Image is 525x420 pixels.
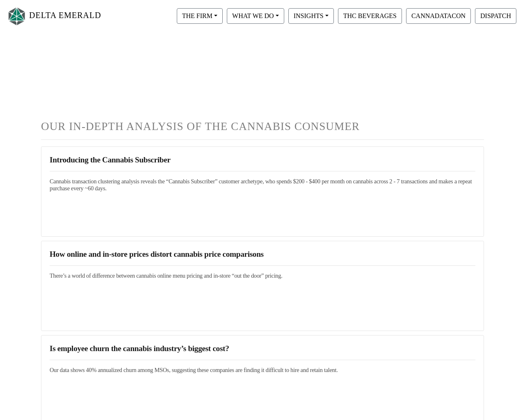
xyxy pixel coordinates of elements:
[7,5,27,27] img: Logo
[227,8,284,24] button: WHAT WE DO
[50,367,475,374] h5: Our data shows 40% annualized churn among MSOs, suggesting these companies are finding it difficu...
[473,12,518,19] a: DISPATCH
[50,249,475,259] h3: How online and in-store prices distort cannabis price comparisons
[338,8,402,24] button: THC BEVERAGES
[404,12,473,19] a: CANNADATACON
[406,8,471,24] button: CANNADATACON
[50,272,475,279] h5: There’s a world of difference between cannabis online menu pricing and in-store “out the door” pr...
[50,344,475,353] h3: Is employee churn the cannabis industry’s biggest cost?
[7,3,101,29] a: DELTA EMERALD
[50,344,475,374] a: Is employee churn the cannabis industry’s biggest cost?Our data shows 40% annualized churn among ...
[336,12,404,19] a: THC BEVERAGES
[50,178,475,192] h5: Cannabis transaction clustering analysis reveals the “Cannabis Subscriber” customer archetype, wh...
[177,8,223,24] button: THE FIRM
[50,155,475,164] h3: Introducing the Cannabis Subscriber
[475,8,516,24] button: DISPATCH
[41,120,484,133] h1: OUR IN-DEPTH ANALYSIS OF THE CANNABIS CONSUMER
[288,8,334,24] button: INSIGHTS
[50,155,475,192] a: Introducing the Cannabis SubscriberCannabis transaction clustering analysis reveals the “Cannabis...
[50,249,475,279] a: How online and in-store prices distort cannabis price comparisonsThere’s a world of difference be...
